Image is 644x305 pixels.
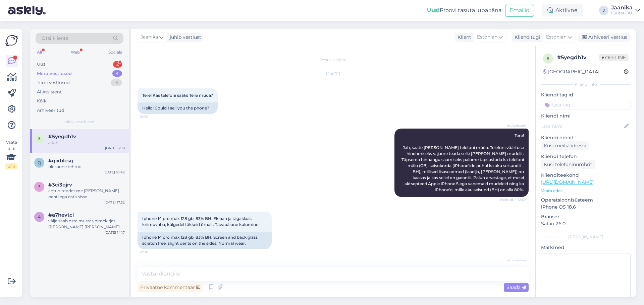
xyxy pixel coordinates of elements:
[138,283,203,292] div: Privaatne kommentaar
[69,48,81,57] div: Web
[64,119,95,125] span: Minu vestlused
[512,34,540,41] div: Klienditugi
[5,139,17,169] div: Vaata siia
[611,5,640,16] a: JaanikaLuutar OÜ
[541,234,631,240] div: [PERSON_NAME]
[37,61,45,68] div: Uus
[541,141,589,150] div: Küsi meiliaadressi
[48,140,125,146] div: aitah
[541,179,594,185] a: [URL][DOMAIN_NAME]
[501,258,527,263] span: AI Assistent
[38,184,41,189] span: 3
[5,34,18,47] img: Askly Logo
[48,188,125,200] div: antud toodet me [PERSON_NAME] panti ega osta sisse.
[138,232,272,249] div: Iphone 14 pro max 128 gb, 83% BH. Screen and back glass scratch free, slight dents on the sides. ...
[37,79,70,86] div: Tiimi vestlused
[142,93,213,98] span: Tere! Kas telefoni saaks Teile müüa?
[138,71,529,77] div: [DATE]
[501,123,527,128] span: AI Assistent
[541,188,631,194] p: Vaata edasi ...
[105,230,125,235] div: [DATE] 14:17
[541,123,623,130] input: Lisa nimi
[500,197,527,202] span: Nähtud ✓ 12:04
[37,89,62,95] div: AI Assistent
[111,79,122,86] div: 14
[142,216,258,227] span: Iphone 14 pro max 128 gb, 83% BH. Ekraan ja tagaklaas kriimuvaba, külgedel täkkeid õrnalt. Tavapä...
[541,153,631,160] p: Kliendi telefon
[48,164,125,170] div: ülekanne tehtud
[48,158,73,164] span: #qixblcsq
[107,48,123,57] div: Socials
[104,170,125,175] div: [DATE] 10:42
[541,134,631,141] p: Kliendi email
[141,33,158,41] span: Jaanika
[541,100,631,110] input: Lisa tag
[167,34,201,41] div: juhib vestlust
[140,249,165,254] span: 12:06
[455,34,471,41] div: Klient
[113,61,122,68] div: 2
[541,204,631,211] p: iPhone OS 18.6
[140,114,165,119] span: 12:04
[611,5,633,10] div: Jaanika
[38,136,41,141] span: 5
[427,7,440,13] b: Uus!
[541,213,631,220] p: Brauser
[557,54,599,62] div: # 5yegdh1v
[48,212,74,218] span: #a7hevtcl
[38,214,41,219] span: a
[38,160,41,165] span: q
[5,163,17,169] div: 2 / 3
[547,56,549,61] span: 5
[546,33,567,41] span: Estonian
[138,102,218,114] div: Hello! Could I sell you the phone?
[599,54,629,61] span: Offline
[104,200,125,205] div: [DATE] 17:32
[541,91,631,98] p: Kliendi tag'id
[48,182,72,188] span: #3ci3ojrv
[37,98,47,104] div: Kõik
[578,33,630,42] div: Arhiveeri vestlus
[37,107,64,114] div: Arhiveeritud
[541,81,631,87] div: Kliendi info
[138,57,529,63] div: Vestlus algas
[542,4,583,16] div: Aktiivne
[427,6,502,14] div: Proovi tasuta juba täna:
[543,68,599,75] div: [GEOGRAPHIC_DATA]
[112,70,122,77] div: 4
[506,284,526,290] span: Saada
[477,33,497,41] span: Estonian
[541,160,595,169] div: Küsi telefoninumbrit
[48,134,76,140] span: #5yegdh1v
[36,48,43,57] div: All
[48,218,125,230] div: välja saab osta mustas nimekirjas [PERSON_NAME] [PERSON_NAME].
[611,10,633,16] div: Luutar OÜ
[541,172,631,179] p: Klienditeekond
[505,4,534,17] button: Emailid
[541,244,631,251] p: Märkmed
[37,70,72,77] div: Minu vestlused
[42,35,68,42] span: Otsi kliente
[541,197,631,204] p: Operatsioonisüsteem
[541,112,631,120] p: Kliendi nimi
[541,220,631,227] p: Safari 26.0
[105,146,125,151] div: [DATE] 12:19
[599,6,608,15] div: J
